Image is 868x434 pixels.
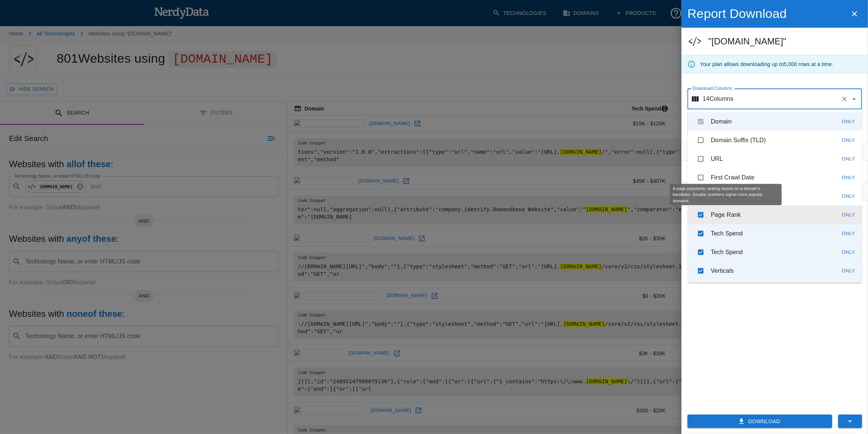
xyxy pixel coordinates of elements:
p: The estimated minimum and maximum annual tech spend each webpage has, based on the free, freemium... [711,248,743,257]
button: Only [837,265,861,277]
button: Only [837,246,861,258]
label: Download Columns [693,85,732,91]
img: 0.jpg [687,34,702,49]
p: The date our crawlers first indexed this domain. [711,173,755,182]
button: Close [849,94,859,104]
div: A page popularity ranking based on a domain's backlinks. Smaller numbers signal more popular doma... [670,184,782,205]
button: Only [837,228,861,239]
p: 14 Columns [703,94,733,103]
button: Only [837,190,861,202]
p: The registered domain name (i.e. "nerdydata.com"). [711,117,732,126]
h5: "[DOMAIN_NAME]" [708,35,862,47]
button: Download [687,415,832,428]
button: Only [837,172,861,183]
button: Only [837,153,861,165]
button: Only [837,116,861,127]
p: Top level domain of the website (i.e. .com, .org, .net, etc.) [711,136,766,145]
h4: Report Download [687,6,847,22]
p: The estimated minimum and maximum annual tech spend each webpage has, based on the free, freemium... [711,229,743,238]
button: Only [837,209,861,221]
p: A page popularity ranking based on a domain's backlinks. Smaller numbers signal more popular doma... [711,210,741,219]
p: Businesses that are in a certain vertical [711,266,734,275]
p: The full URL on which the search results were found. [711,154,723,163]
button: Only [837,134,861,146]
div: Your plan allows downloading up to 5,000 rows at a time. [700,57,833,71]
button: Clear [839,94,850,104]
